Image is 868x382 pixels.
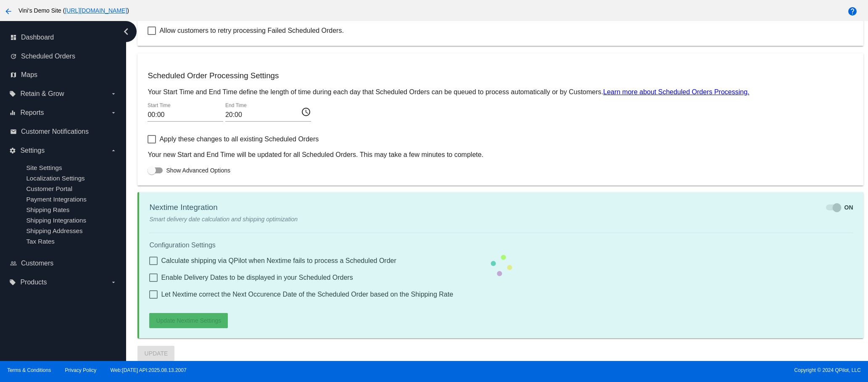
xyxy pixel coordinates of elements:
[148,88,853,96] p: Your Start Time and End Time define the length of time during each day that Scheduled Orders can ...
[10,260,17,267] i: people_outline
[65,367,97,373] a: Privacy Policy
[148,71,853,80] h3: Scheduled Order Processing Settings
[9,109,16,116] i: equalizer
[9,147,16,154] i: settings
[7,367,51,373] a: Terms & Conditions
[26,196,87,203] a: Payment Integrations
[21,34,54,41] span: Dashboard
[148,151,853,159] p: Your new Start and End Time will be updated for all Scheduled Orders. This may take a few minutes...
[26,175,84,182] a: Localization Settings
[10,53,17,60] i: update
[10,72,17,78] i: map
[20,109,44,117] span: Reports
[847,6,857,16] mat-icon: help
[3,6,13,16] mat-icon: arrow_back
[21,53,75,60] span: Scheduled Orders
[10,34,17,41] i: dashboard
[145,350,168,357] span: Update
[21,260,53,267] span: Customers
[10,50,117,63] a: update Scheduled Orders
[10,68,117,82] a: map Maps
[110,109,117,116] i: arrow_drop_down
[159,134,319,144] span: Apply these changes to all existing Scheduled Orders
[137,346,174,361] button: Update
[10,128,17,135] i: email
[301,106,311,117] mat-icon: access_time
[111,367,187,373] a: Web:[DATE] API:2025.08.13.2007
[65,7,127,14] a: [URL][DOMAIN_NAME]
[159,26,343,36] span: Allow customers to retry processing Failed Scheduled Orders.
[9,90,16,97] i: local_offer
[166,166,230,175] span: Show Advanced Options
[21,71,37,79] span: Maps
[603,88,749,95] a: Learn more about Scheduled Orders Processing.
[26,164,62,171] a: Site Settings
[119,25,133,38] i: chevron_left
[21,128,89,135] span: Customer Notifications
[20,147,45,154] span: Settings
[18,7,129,14] span: Vini's Demo Site ( )
[26,238,55,245] a: Tax Rates
[9,279,16,286] i: local_offer
[26,185,72,192] a: Customer Portal
[26,227,82,234] a: Shipping Addresses
[26,217,86,224] a: Shipping Integrations
[10,125,117,138] a: email Customer Notifications
[20,279,47,286] span: Products
[148,111,223,119] input: Start Time
[110,90,117,97] i: arrow_drop_down
[20,90,64,98] span: Retain & Grow
[10,31,117,44] a: dashboard Dashboard
[110,279,117,286] i: arrow_drop_down
[10,257,117,270] a: people_outline Customers
[441,367,861,373] span: Copyright © 2024 QPilot, LLC
[26,206,69,213] a: Shipping Rates
[110,147,117,154] i: arrow_drop_down
[225,111,301,119] input: End Time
